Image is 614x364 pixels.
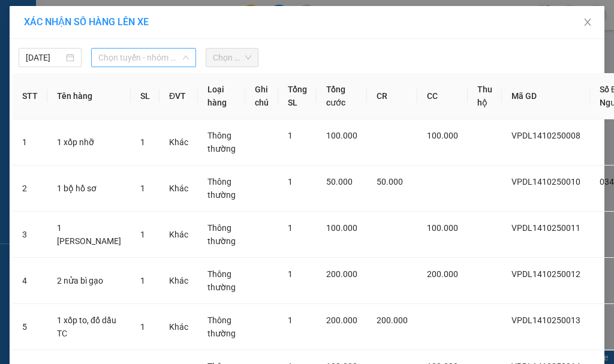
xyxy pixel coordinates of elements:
[511,269,580,279] span: VPDL1410250012
[140,230,145,239] span: 1
[47,119,131,166] td: 1 xốp nhỡ
[511,223,580,233] span: VPDL1410250011
[377,315,408,325] span: 200.000
[571,6,604,40] button: Close
[511,315,580,325] span: VPDL1410250013
[159,212,198,258] td: Khác
[468,73,502,119] th: Thu hộ
[213,49,251,67] span: Chọn chuyến
[26,51,64,64] input: 14/10/2025
[24,16,149,28] span: XÁC NHẬN SỐ HÀNG LÊN XE
[98,49,189,67] span: Chọn tuyến - nhóm tuyến
[47,304,131,350] td: 1 xốp to, đổ dầu TC
[502,73,590,119] th: Mã GD
[140,276,145,285] span: 1
[326,269,357,279] span: 200.000
[198,212,245,258] td: Thông thường
[427,269,458,279] span: 200.000
[159,304,198,350] td: Khác
[326,315,357,325] span: 200.000
[198,258,245,304] td: Thông thường
[182,54,189,61] span: down
[13,212,47,258] td: 3
[288,315,293,325] span: 1
[427,223,458,233] span: 100.000
[511,131,580,140] span: VPDL1410250008
[47,258,131,304] td: 2 nửa bì gạo
[198,304,245,350] td: Thông thường
[47,73,131,119] th: Tên hàng
[288,269,293,279] span: 1
[13,73,47,119] th: STT
[140,322,145,332] span: 1
[47,166,131,212] td: 1 bộ hồ sơ
[47,212,131,258] td: 1 [PERSON_NAME]
[511,177,580,186] span: VPDL1410250010
[13,166,47,212] td: 2
[159,258,198,304] td: Khác
[427,131,458,140] span: 100.000
[13,304,47,350] td: 5
[377,177,403,186] span: 50.000
[417,73,468,119] th: CC
[13,119,47,166] td: 1
[583,17,592,27] span: close
[13,258,47,304] td: 4
[367,73,417,119] th: CR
